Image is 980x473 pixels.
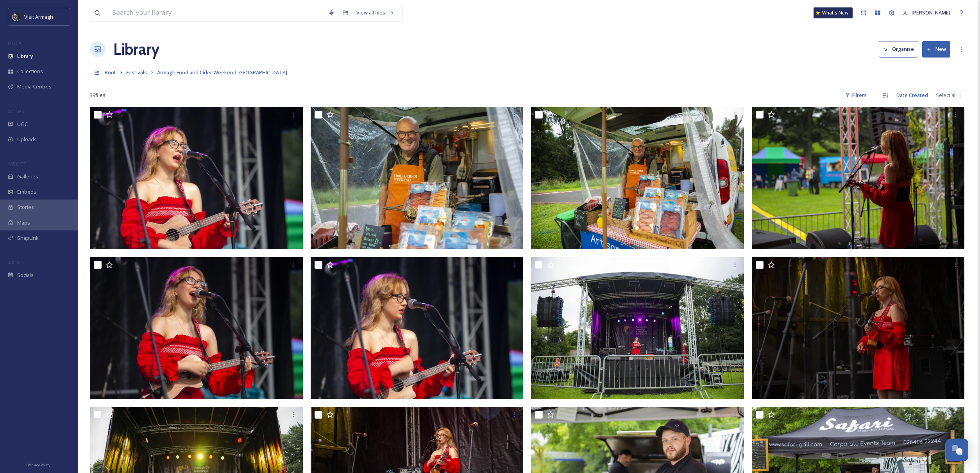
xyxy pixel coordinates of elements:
span: Collections [17,68,43,75]
span: Stories [17,203,34,211]
span: SnapLink [17,234,39,242]
span: Galleries [17,173,38,180]
span: UGC [17,120,28,128]
input: Search your library [108,4,324,22]
a: View all files [352,5,398,20]
span: Uploads [17,136,37,143]
div: Filters [841,88,871,103]
img: 0Q4A0198.tif [311,107,524,249]
img: THE-FIRST-PLACE-VISIT-ARMAGH.COM-BLACK.jpg [13,13,20,21]
img: 0Q4A0195.tif [531,107,744,249]
div: Date Created [892,88,932,103]
button: Organise [879,41,918,57]
span: Embeds [17,188,36,196]
button: Open Chat [946,439,968,461]
a: Privacy Policy [28,460,50,469]
span: MEDIA [8,40,21,46]
span: Socials [17,272,34,279]
span: [PERSON_NAME] [912,9,950,16]
img: 0Q4A0166.tif [311,257,524,399]
img: 0Q4A0165.tif [531,257,744,399]
span: Library [17,52,33,60]
span: Select all [936,92,957,99]
a: Library [113,38,159,61]
span: SOCIALS [8,259,23,265]
img: 0Q4A0173.tif [90,257,303,399]
span: Root [105,69,116,76]
span: Visit Armagh [24,13,53,20]
a: [PERSON_NAME] [899,5,954,20]
img: 0Q4A0172.tif [90,107,303,249]
a: Organise [879,41,922,57]
a: Festivals [126,68,147,77]
span: COLLECT [8,108,25,114]
span: WIDGETS [8,161,26,167]
a: Armagh Food and Cider Weekend [GEOGRAPHIC_DATA] [157,68,287,77]
a: What's New [814,7,853,18]
img: 0Q4A0155.tif [752,257,965,399]
span: Maps [17,219,30,227]
span: Armagh Food and Cider Weekend [GEOGRAPHIC_DATA] [157,69,287,76]
a: Root [105,68,116,77]
span: Privacy Policy [28,462,50,468]
span: 39 file s [90,92,106,99]
button: New [922,41,950,57]
img: 0Q4A0154.tif [752,107,965,249]
span: Festivals [126,69,147,76]
span: Media Centres [17,83,52,90]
